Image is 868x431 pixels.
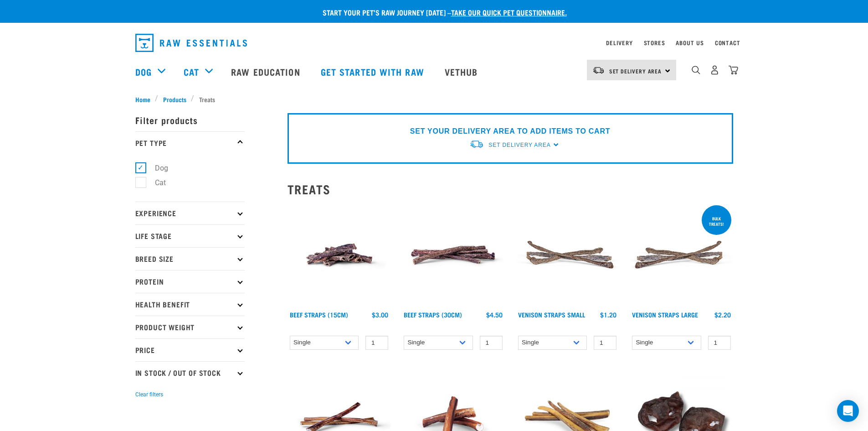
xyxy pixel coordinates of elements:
[140,162,172,174] label: Dog
[436,53,489,90] a: Vethub
[837,400,859,422] div: Open Intercom Messenger
[632,313,698,316] a: Venison Straps Large
[135,202,245,224] p: Experience
[135,131,245,154] p: Pet Type
[600,311,616,318] div: $1.20
[288,182,733,196] h2: Treats
[135,293,245,316] p: Health Benefit
[594,336,616,350] input: 1
[128,30,740,56] nav: dropdown navigation
[469,140,484,149] img: van-moving.png
[135,316,245,338] p: Product Weight
[135,109,245,131] p: Filter products
[135,65,152,78] a: Dog
[135,390,163,399] button: Clear filters
[135,247,245,270] p: Breed Size
[404,313,462,316] a: Beef Straps (30cm)
[135,338,245,361] p: Price
[714,311,731,318] div: $2.20
[715,41,740,44] a: Contact
[480,336,503,350] input: 1
[644,41,665,44] a: Stores
[488,142,550,148] span: Set Delivery Area
[710,65,719,75] img: user.png
[702,212,731,231] div: BULK TREATS!
[692,66,700,74] img: home-icon-1@2x.png
[290,313,348,316] a: Beef Straps (15cm)
[163,94,186,104] span: Products
[518,313,585,316] a: Venison Straps Small
[158,94,191,104] a: Products
[410,126,610,137] p: SET YOUR DELIVERY AREA TO ADD ITEMS TO CART
[592,66,605,74] img: van-moving.png
[516,203,619,307] img: Venison Straps
[140,177,169,188] label: Cat
[606,41,632,44] a: Delivery
[222,53,311,90] a: Raw Education
[135,94,150,104] span: Home
[288,203,391,307] img: Raw Essentials Beef Straps 15cm 6 Pack
[451,10,567,14] a: take our quick pet questionnaire.
[630,203,733,307] img: Stack of 3 Venison Straps Treats for Pets
[312,53,436,90] a: Get started with Raw
[609,69,662,73] span: Set Delivery Area
[401,203,505,307] img: Raw Essentials Beef Straps 6 Pack
[486,311,503,318] div: $4.50
[184,65,199,78] a: Cat
[729,65,738,75] img: home-icon@2x.png
[135,224,245,247] p: Life Stage
[372,311,388,318] div: $3.00
[708,336,731,350] input: 1
[135,94,733,104] nav: breadcrumbs
[365,336,388,350] input: 1
[135,270,245,293] p: Protein
[676,41,704,44] a: About Us
[135,94,155,104] a: Home
[135,34,247,52] img: Raw Essentials Logo
[135,361,245,384] p: In Stock / Out Of Stock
